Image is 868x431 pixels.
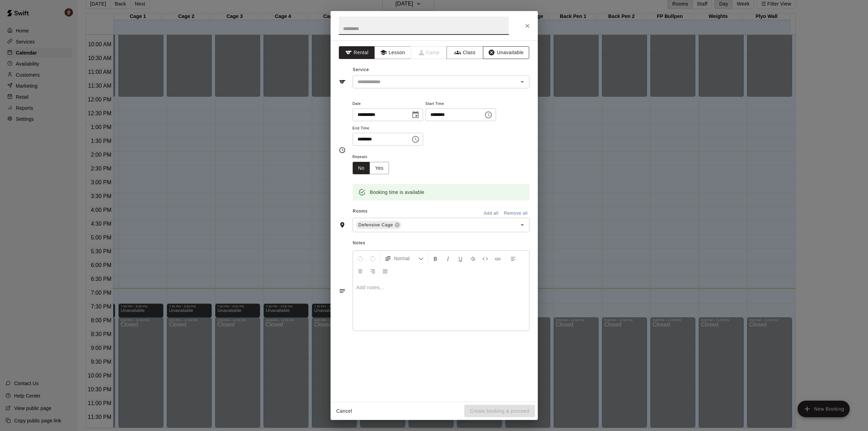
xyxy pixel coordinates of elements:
[382,252,427,265] button: Formatting Options
[442,252,454,265] button: Format Italics
[409,133,422,146] button: Choose time, selected time is 8:00 PM
[517,220,527,230] button: Open
[467,252,479,265] button: Format Strikethrough
[517,77,527,87] button: Open
[356,221,401,229] div: Defensive Cage
[353,209,368,214] span: Rooms
[353,162,389,175] div: outlined button group
[356,222,396,228] span: Defensive Cage
[479,252,491,265] button: Insert Code
[507,252,519,265] button: Left Align
[370,186,425,198] div: Booking time is available
[374,46,411,59] button: Lesson
[426,99,496,109] span: Start Time
[481,108,495,122] button: Choose time, selected time is 7:30 PM
[455,252,466,265] button: Format Underline
[354,252,366,265] button: Undo
[353,162,370,175] button: No
[370,162,389,175] button: Yes
[367,252,379,265] button: Redo
[379,265,391,277] button: Justify Align
[480,208,502,219] button: Add all
[333,405,355,418] button: Cancel
[353,153,395,162] span: Repeats
[492,252,504,265] button: Insert Link
[339,78,346,85] svg: Service
[339,46,375,59] button: Rental
[409,108,422,122] button: Choose date, selected date is Aug 20, 2025
[354,265,366,277] button: Center Align
[367,265,379,277] button: Right Align
[411,46,447,59] span: Camps can only be created in the Services page
[339,147,346,154] svg: Timing
[447,46,483,59] button: Class
[353,99,423,109] span: Date
[521,20,534,32] button: Close
[483,46,529,59] button: Unavailable
[339,222,346,228] svg: Rooms
[339,287,346,294] svg: Notes
[502,208,530,219] button: Remove all
[353,124,423,133] span: End Time
[353,238,529,249] span: Notes
[394,255,418,262] span: Normal
[353,67,369,72] span: Service
[430,252,441,265] button: Format Bold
